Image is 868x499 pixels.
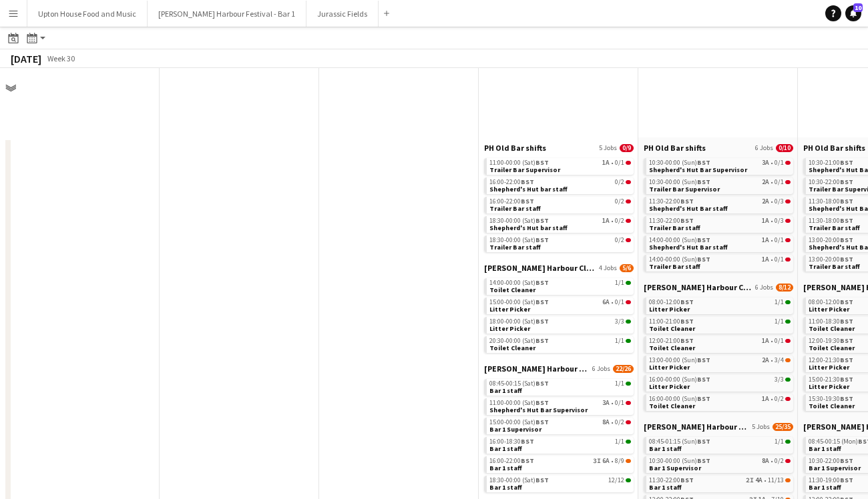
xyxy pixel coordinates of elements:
span: Shepherd's Hut bar staff [489,223,568,232]
a: [PERSON_NAME] Harbour Cleansing Team4 Jobs5/6 [484,263,634,273]
span: BST [840,317,853,326]
span: 10:30-00:00 (Sun) [649,179,710,185]
span: 0/1 [775,237,784,243]
span: 5/6 [620,264,634,272]
span: Toilet Cleaner [489,286,535,294]
span: 16:00-00:00 (Sun) [649,396,710,402]
a: 16:00-22:00BST3I6A•8/9Bar 1 staff [489,456,631,472]
span: 8/12 [776,284,793,292]
span: 1/1 [626,339,631,343]
span: Trailer Bar staff [489,204,541,213]
span: BST [840,197,853,205]
div: • [649,159,791,166]
span: 2A [762,357,769,364]
span: 4A [755,477,763,484]
span: 0/1 [615,400,624,406]
span: Toilet Cleaner [809,402,855,410]
div: [PERSON_NAME] Harbour Cleansing Team6 Jobs8/1208:00-12:00BST1/1Litter Picker11:00-21:00BST1/1Toil... [644,282,793,422]
span: 0/2 [626,420,631,424]
a: 14:00-00:00 (Sun)BST1A•0/1Trailer Bar staff [649,255,791,270]
span: 10:30-00:00 (Sun) [649,458,710,464]
span: BST [535,317,549,326]
span: Week 30 [44,53,77,63]
span: 1/1 [785,320,791,324]
span: Bar 1 staff [489,464,522,472]
a: [PERSON_NAME] Harbour Festival - Bar 15 Jobs25/35 [644,422,793,432]
span: 0/2 [615,198,624,205]
span: 18:30-00:00 (Sat) [489,217,549,224]
span: 0/1 [626,300,631,304]
span: 1A [762,256,769,263]
span: BST [680,476,694,484]
span: BST [840,177,853,186]
span: 6 Jobs [755,144,773,152]
span: 18:00-00:00 (Sat) [489,318,549,325]
span: 2A [762,198,769,205]
span: 16:00-22:00 [489,198,534,205]
span: 11/13 [768,477,784,484]
a: 16:00-00:00 (Sun)BST1A•0/2Toilet Cleaner [649,394,791,410]
span: 0/9 [620,144,634,152]
span: 3/4 [775,357,784,364]
span: Trailer Bar staff [489,243,541,252]
span: Bar 1 Supervisor [809,464,861,472]
div: • [649,217,791,224]
button: Upton House Food and Music [27,1,148,27]
span: 1/1 [775,318,784,325]
span: 3/3 [626,320,631,324]
span: 0/2 [626,199,631,203]
a: 18:00-00:00 (Sat)BST3/3Litter Picker [489,317,631,332]
a: 11:00-00:00 (Sat)BST1A•0/1Trailer Bar Supervisor [489,158,631,173]
span: Bar 1 staff [489,444,522,453]
span: BST [840,356,853,364]
span: 10:30-22:00 [809,458,853,464]
span: BST [535,336,549,345]
button: [PERSON_NAME] Harbour Festival - Bar 1 [148,1,306,27]
div: • [489,159,631,166]
span: 10:30-21:00 [809,159,853,166]
span: 8A [602,419,610,426]
span: Shepherd's Hut Bar Supervisor [489,406,588,414]
span: 3/3 [775,376,784,383]
span: 1/1 [615,380,624,387]
span: 15:00-00:00 (Sat) [489,419,549,426]
span: Bar 1 staff [649,444,682,453]
span: 1/1 [775,299,784,306]
span: BST [840,336,853,345]
span: 0/2 [626,219,631,223]
span: 22/26 [613,365,634,373]
span: 1/1 [615,438,624,445]
span: 12/12 [608,477,624,484]
span: Litter Picker [809,382,849,391]
span: 0/1 [785,258,791,262]
span: 1A [602,159,610,166]
span: 0/2 [775,458,784,464]
span: 0/1 [775,159,784,166]
span: 15:00-21:30 [809,376,853,383]
span: 0/3 [785,199,791,203]
a: 11:00-00:00 (Sat)BST3A•0/1Shepherd's Hut Bar Supervisor [489,398,631,414]
span: 0/2 [626,180,631,184]
div: [PERSON_NAME] Harbour Cleansing Team4 Jobs5/614:00-00:00 (Sat)BST1/1Toilet Cleaner15:00-00:00 (Sa... [484,263,634,364]
span: Trailer Bar Supervisor [489,165,560,174]
span: 16:00-00:00 (Sun) [649,376,710,383]
span: Shepherd's Hut Bar Supervisor [649,165,747,174]
a: 15:00-00:00 (Sat)BST8A•0/2Bar 1 Supervisor [489,418,631,433]
span: 2A [762,179,769,185]
div: • [649,357,791,364]
span: 1A [762,237,769,243]
span: BST [697,456,710,465]
span: 0/2 [785,459,791,463]
span: 3A [762,159,769,166]
span: 10 [853,3,863,12]
span: 18:30-00:00 (Sat) [489,237,549,243]
div: • [649,477,791,484]
span: 11:00-21:00 [649,318,694,325]
span: 13:00-20:00 [809,237,853,243]
span: 11:30-18:00 [809,198,853,205]
span: 0/3 [775,217,784,224]
span: PH Old Bar shifts [644,143,706,153]
span: 11:30-22:00 [649,477,694,484]
span: BST [680,216,694,225]
span: Trailer Bar Supervisor [649,185,720,193]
